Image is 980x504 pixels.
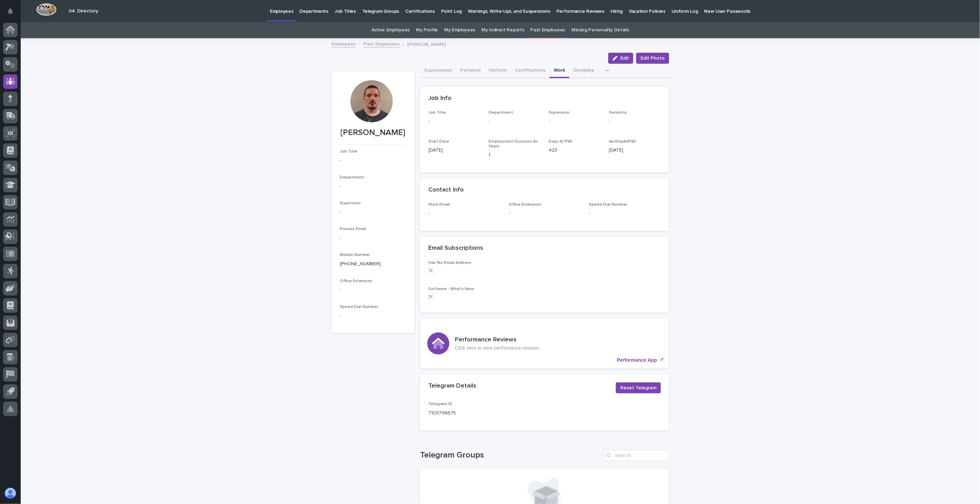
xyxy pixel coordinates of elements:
button: Reset Telegram [616,382,661,393]
button: Notifications [3,4,18,19]
p: - [549,118,601,125]
p: - [428,118,480,125]
button: Edit Photo [636,53,669,64]
span: Days At PWI [549,140,573,144]
span: Work Email [428,203,450,207]
button: Discipline [569,64,599,78]
span: Mobile Number [340,253,370,257]
p: - [340,157,406,164]
h3: Performance Reviews [455,336,540,344]
p: [PERSON_NAME] [340,128,406,138]
p: - [340,183,406,190]
a: Employees [331,40,356,48]
span: Department [340,175,364,179]
p: [DATE] [609,147,661,154]
a: Missing Personality Details [571,22,629,38]
span: Employment Duration As Years [489,140,538,148]
p: Performance App [617,357,657,363]
span: Primary Email [340,227,366,231]
span: Reset Telegram [620,384,656,391]
p: - [489,118,541,125]
p: - [340,312,406,319]
h1: Telegram Groups [420,450,601,460]
span: Office Extension [340,279,372,283]
button: Edit [608,53,633,64]
span: Edit [620,56,629,61]
button: Work [550,64,569,78]
img: Workspace Logo [36,3,57,16]
span: Edit Photo [641,55,665,62]
span: Job Title [340,150,357,154]
span: Has No Email Address [428,261,471,265]
p: [PERSON_NAME] [407,40,446,48]
p: - [509,210,581,217]
h2: Contact Info [428,186,464,194]
h2: Job Info [428,95,451,102]
input: Search [604,450,669,461]
p: 1 [489,152,541,159]
h2: Email Subscriptions [428,245,483,252]
span: lastDayAtPWI [609,140,636,144]
p: - [609,118,661,125]
a: Performance App [420,318,669,369]
p: 423 [549,147,601,154]
div: Notifications [9,8,18,19]
a: [PHONE_NUMBER] [340,261,381,266]
a: Past Employees [531,22,565,38]
span: Telegram ID [428,402,452,406]
span: Office Extension [509,203,541,207]
p: - [340,286,406,294]
button: Certifications [511,64,550,78]
p: - [340,208,406,216]
span: Supervisor [340,201,361,205]
p: - [589,210,661,217]
a: Past Employees [364,40,400,48]
p: Click here to view performance reviews. [455,345,540,351]
span: Speed Dial Number [589,203,627,207]
a: My Profile [416,22,438,38]
button: Supervisees [420,64,456,78]
span: Software - What's New [428,287,474,291]
h2: Telegram Details [428,382,476,390]
span: Start Date [428,140,449,144]
span: Job Title [428,111,446,115]
a: My Employees [444,22,475,38]
p: - [428,210,500,217]
span: Department [489,111,513,115]
p: 7103798675 [428,410,456,417]
span: Supervisor [549,111,570,115]
button: users-avatar [3,486,18,501]
h2: 04. Directory [69,8,98,14]
span: Seniority [609,111,627,115]
span: Speed Dial Number [340,305,378,309]
button: Personal [456,64,484,78]
p: - [340,235,406,242]
a: My Indirect Reports [481,22,524,38]
p: [DATE] [428,147,480,154]
button: Uniform [484,64,511,78]
a: Active Employees [371,22,410,38]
